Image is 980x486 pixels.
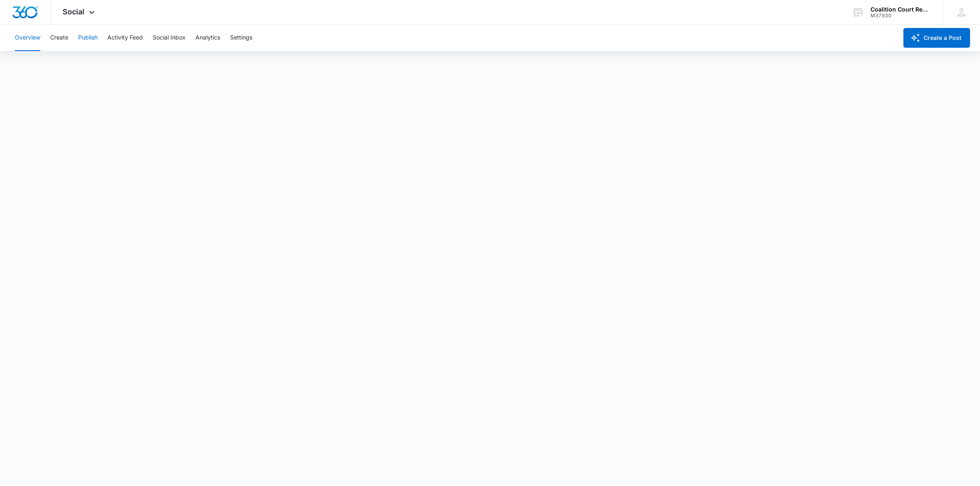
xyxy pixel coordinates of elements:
[871,13,931,19] div: account id
[107,25,143,51] button: Activity Feed
[153,25,186,51] button: Social Inbox
[78,25,98,51] button: Publish
[903,28,970,48] button: Create a Post
[871,6,931,13] div: account name
[230,25,252,51] button: Settings
[15,25,40,51] button: Overview
[196,25,220,51] button: Analytics
[63,7,85,16] span: Social
[50,25,68,51] button: Create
